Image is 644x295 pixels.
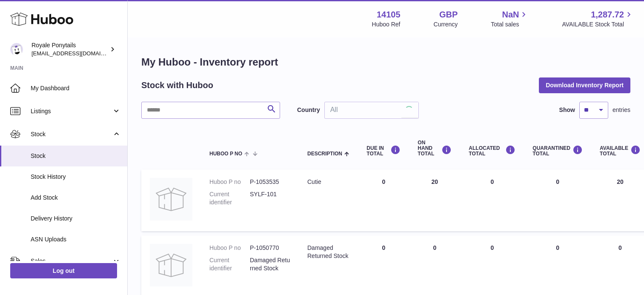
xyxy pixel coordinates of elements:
h1: My Huboo - Inventory report [141,55,630,69]
h2: Stock with Huboo [141,80,213,91]
a: Log out [10,263,117,278]
div: QUARANTINED Total [532,145,583,157]
span: Total sales [491,20,529,29]
strong: GBP [439,9,458,20]
button: Download Inventory Report [539,77,630,93]
span: Listings [31,107,112,115]
span: Delivery History [31,215,121,223]
span: NaN [502,9,519,20]
span: Sales [31,257,112,265]
dt: Current identifier [209,190,250,206]
div: Cutie [307,178,349,186]
label: Country [297,106,320,114]
span: [EMAIL_ADDRESS][DOMAIN_NAME] [31,50,125,57]
span: Stock [31,130,112,138]
dt: Current identifier [209,256,250,272]
img: product image [150,244,192,286]
div: Currency [434,20,458,29]
span: Huboo P no [209,151,242,157]
dd: SYLF-101 [250,190,290,206]
div: Huboo Ref [372,20,401,29]
span: 1,287.72 [591,9,624,20]
strong: 14105 [377,9,401,20]
div: ALLOCATED Total [469,145,515,157]
span: 0 [556,178,559,185]
div: AVAILABLE Total [600,145,641,157]
dd: Damaged Returned Stock [250,256,290,272]
span: ASN Uploads [31,235,121,243]
span: Description [307,151,342,157]
span: My Dashboard [31,84,121,92]
label: Show [559,106,575,114]
dd: P-1050770 [250,244,290,252]
img: product image [150,178,192,221]
td: 0 [460,169,524,231]
span: entries [613,106,630,114]
div: Damaged Returned Stock [307,244,349,260]
span: Stock [31,152,121,160]
div: DUE IN TOTAL [366,145,401,157]
dt: Huboo P no [209,178,250,186]
dt: Huboo P no [209,244,250,252]
a: 1,287.72 AVAILABLE Stock Total [562,9,634,29]
dd: P-1053535 [250,178,290,186]
td: 20 [409,169,460,231]
div: ON HAND Total [418,140,452,157]
span: AVAILABLE Stock Total [562,20,634,29]
a: NaN Total sales [491,9,529,29]
div: Royale Ponytails [31,41,108,57]
td: 0 [358,169,409,231]
span: 0 [556,244,559,251]
span: Add Stock [31,194,121,202]
span: Stock History [31,173,121,181]
img: qphill92@gmail.com [10,43,23,56]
